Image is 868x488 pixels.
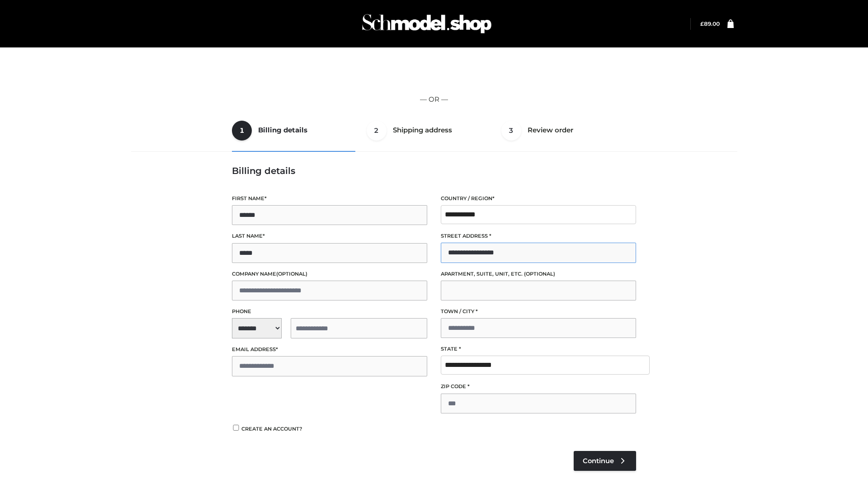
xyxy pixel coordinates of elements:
input: Create an account? [232,425,240,431]
span: Create an account? [241,426,302,432]
label: Street address [441,232,636,240]
label: Company name [232,270,427,278]
label: State [441,345,636,353]
a: Continue [574,451,636,471]
label: Last name [232,232,427,240]
a: £89.00 [700,20,720,27]
span: (optional) [276,271,307,277]
label: ZIP Code [441,382,636,391]
span: £ [700,20,704,27]
p: — OR — [134,94,734,105]
h3: Billing details [232,165,636,176]
label: Phone [232,307,427,316]
label: First name [232,194,427,203]
iframe: Secure express checkout frame [132,60,736,85]
span: Continue [583,457,614,465]
img: Schmodel Admin 964 [359,6,495,42]
label: Town / City [441,307,636,316]
bdi: 89.00 [700,20,720,27]
label: Country / Region [441,194,636,203]
label: Apartment, suite, unit, etc. [441,270,636,278]
label: Email address [232,345,427,354]
span: (optional) [524,271,555,277]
